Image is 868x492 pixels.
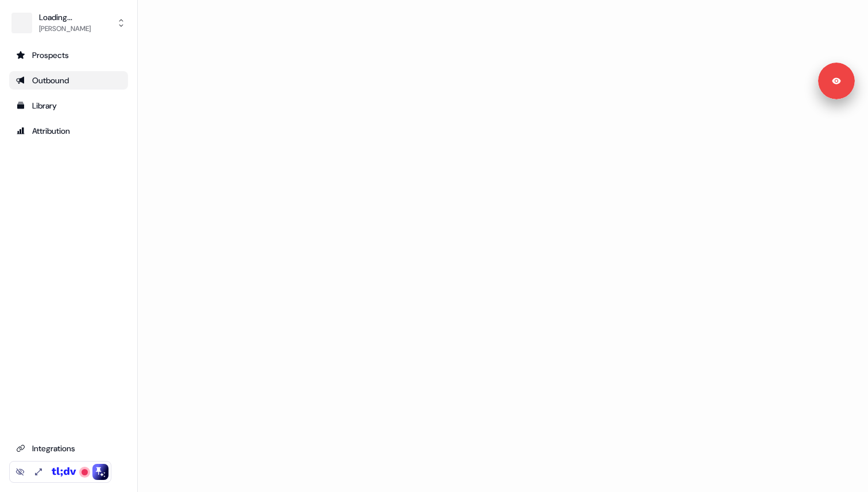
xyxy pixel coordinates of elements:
div: Integrations [16,443,121,454]
div: Outbound [16,75,121,86]
a: Go to integrations [9,439,128,458]
div: Prospects [16,49,121,61]
button: Loading...[PERSON_NAME] [9,9,128,37]
a: Go to outbound experience [9,71,128,90]
div: [PERSON_NAME] [39,23,91,34]
div: Attribution [16,125,121,137]
div: Library [16,100,121,111]
a: Go to prospects [9,46,128,64]
div: Loading... [39,11,91,23]
a: Go to templates [9,96,128,115]
a: Go to attribution [9,122,128,140]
